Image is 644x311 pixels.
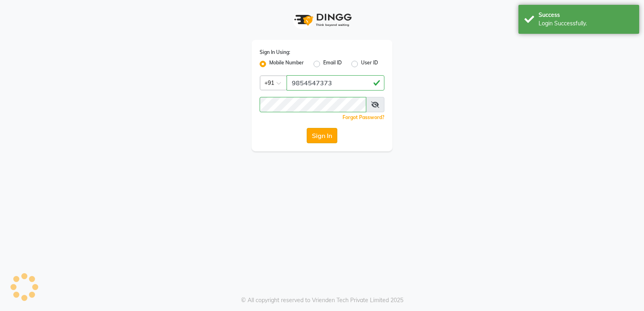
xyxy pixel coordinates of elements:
[307,128,337,143] button: Sign In
[323,59,342,69] label: Email ID
[287,75,384,91] input: Username
[269,59,304,69] label: Mobile Number
[343,114,384,120] a: Forgot Password?
[361,59,378,69] label: User ID
[260,49,290,56] label: Sign In Using:
[539,19,633,28] div: Login Successfully.
[290,8,354,32] img: logo1.svg
[260,97,366,112] input: Username
[539,11,633,19] div: Success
